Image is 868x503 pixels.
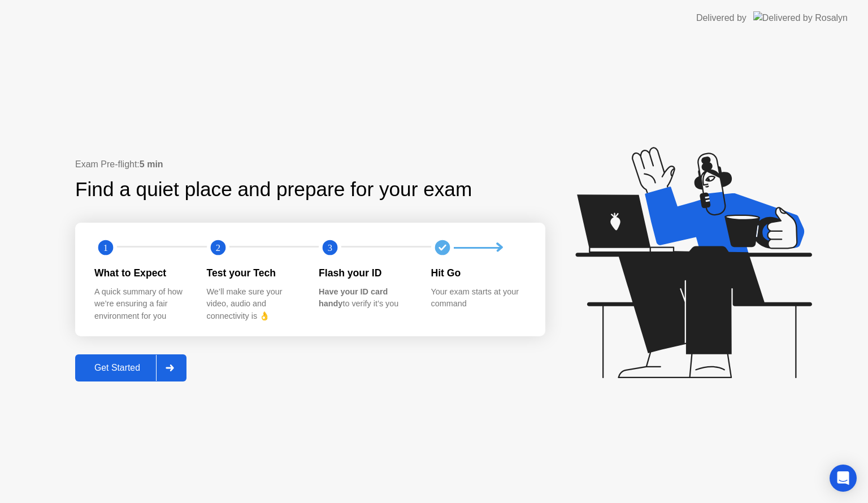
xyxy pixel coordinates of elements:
div: Hit Go [431,266,526,280]
div: A quick summary of how we’re ensuring a fair environment for you [94,286,189,323]
img: Delivered by Rosalyn [753,11,848,24]
text: 2 [215,242,220,253]
text: 3 [328,242,332,253]
div: We’ll make sure your video, audio and connectivity is 👌 [207,286,301,323]
div: Flash your ID [319,266,413,280]
b: 5 min [140,159,163,169]
div: to verify it’s you [319,286,413,310]
div: Test your Tech [207,266,301,280]
div: Delivered by [696,11,747,25]
div: Your exam starts at your command [431,286,526,310]
div: Open Intercom Messenger [830,465,857,492]
b: Have your ID card handy [319,287,388,309]
text: 1 [103,242,108,253]
button: Get Started [75,354,186,381]
div: Get Started [79,363,156,373]
div: Find a quiet place and prepare for your exam [75,175,474,205]
div: What to Expect [94,266,189,280]
div: Exam Pre-flight: [75,158,545,171]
